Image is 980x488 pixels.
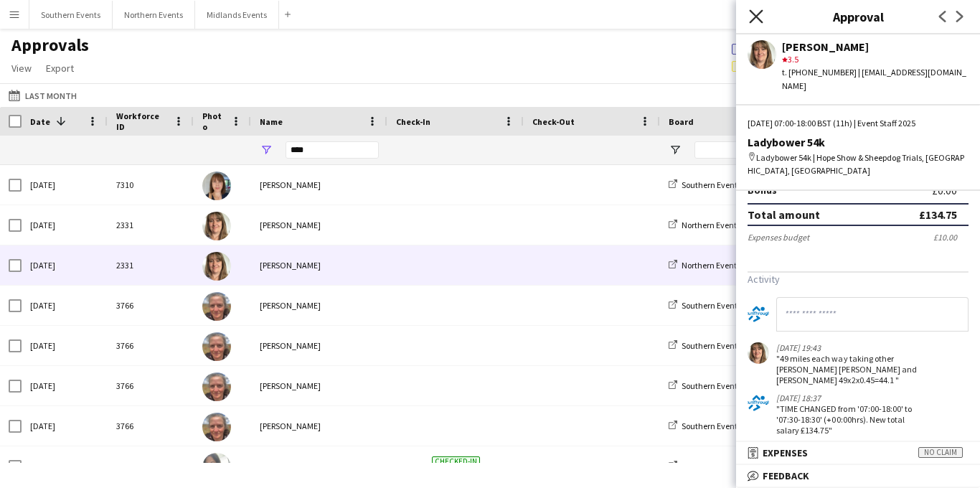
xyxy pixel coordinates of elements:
[669,144,682,156] button: Open Filter Menu
[202,372,231,401] img: Emma Budgen
[432,456,480,467] span: Checked-in
[669,179,741,190] a: Southern Events
[251,286,387,325] div: [PERSON_NAME]
[748,184,781,197] label: Bonus
[669,220,740,230] a: Northern Events
[682,220,740,230] span: Northern Events
[11,62,32,75] span: View
[669,421,741,431] a: Southern Events
[396,446,515,486] span: [DATE] 06:56
[669,260,740,271] a: Northern Events
[776,403,924,436] div: "TIME CHANGED from '07:00-18:00' to '07:30-18:30' (+00:00hrs). New total salary £134.75"
[776,393,924,403] div: [DATE] 18:37
[22,366,108,405] div: [DATE]
[108,446,194,486] div: 12976
[669,380,741,391] a: Southern Events
[682,380,741,391] span: Southern Events
[682,300,741,311] span: Southern Events
[669,461,741,471] a: Southern Events
[108,326,194,365] div: 3766
[116,111,168,132] span: Workforce ID
[30,116,50,127] span: Date
[776,353,924,385] div: "49 miles each way taking other [PERSON_NAME] [PERSON_NAME] and [PERSON_NAME] 49x2x0.45=44.1 "
[932,184,969,197] div: £0.00
[22,165,108,205] div: [DATE]
[748,342,769,364] app-user-avatar: Emma Stroud
[251,406,387,446] div: [PERSON_NAME]
[682,179,741,190] span: Southern Events
[202,252,231,281] img: Emma Stroud
[202,453,231,482] img: Emma-Jane Cowland
[763,446,808,459] span: Expenses
[748,393,769,414] app-user-avatar: RunThrough Events
[919,207,957,222] div: £134.75
[108,245,194,285] div: 2331
[748,273,969,286] h3: Activity
[748,117,969,130] div: [DATE] 07:00-18:00 BST (11h) | Event Staff 2025
[108,205,194,245] div: 2331
[6,59,37,78] a: View
[736,442,980,464] mat-expansion-panel-header: ExpensesNo claim
[108,165,194,205] div: 7310
[918,447,963,458] span: No claim
[251,165,387,205] div: [PERSON_NAME]
[776,342,924,353] div: [DATE] 19:43
[782,40,969,53] div: [PERSON_NAME]
[736,7,980,26] h3: Approval
[748,232,809,243] div: Expenses budget
[782,53,969,66] div: 3.5
[682,340,741,351] span: Southern Events
[29,1,113,29] button: Southern Events
[251,205,387,245] div: [PERSON_NAME]
[933,232,969,243] div: £10.00
[682,461,741,471] span: Southern Events
[682,260,740,271] span: Northern Events
[736,465,980,487] mat-expansion-panel-header: Feedback
[748,151,969,177] div: Ladybower 54k | Hope Show & Sheepdog Trials, [GEOGRAPHIC_DATA], [GEOGRAPHIC_DATA]
[251,446,387,486] div: [PERSON_NAME]
[202,332,231,361] img: Emma Budgen
[260,144,273,156] button: Open Filter Menu
[286,141,379,159] input: Name Filter Input
[22,245,108,285] div: [DATE]
[108,366,194,405] div: 3766
[748,136,969,149] div: Ladybower 54k
[682,421,741,431] span: Southern Events
[108,286,194,325] div: 3766
[22,446,108,486] div: [DATE]
[195,1,279,29] button: Midlands Events
[22,286,108,325] div: [DATE]
[669,300,741,311] a: Southern Events
[532,116,575,127] span: Check-Out
[46,62,74,75] span: Export
[260,116,283,127] span: Name
[782,66,969,92] div: t. [PHONE_NUMBER] | [EMAIL_ADDRESS][DOMAIN_NAME]
[22,326,108,365] div: [DATE]
[396,116,430,127] span: Check-In
[6,87,80,104] button: Last Month
[22,406,108,446] div: [DATE]
[669,340,741,351] a: Southern Events
[202,111,225,132] span: Photo
[251,366,387,405] div: [PERSON_NAME]
[108,406,194,446] div: 3766
[669,116,694,127] span: Board
[202,292,231,321] img: Emma Budgen
[40,59,80,78] a: Export
[732,59,802,72] span: 568
[732,42,837,55] span: 446 of 1905
[202,212,231,240] img: Emma Stroud
[22,205,108,245] div: [DATE]
[251,245,387,285] div: [PERSON_NAME]
[694,141,795,159] input: Board Filter Input
[763,469,809,482] span: Feedback
[202,172,231,200] img: Gemma Christofides
[202,413,231,441] img: Emma Budgen
[113,1,195,29] button: Northern Events
[748,207,820,222] div: Total amount
[251,326,387,365] div: [PERSON_NAME]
